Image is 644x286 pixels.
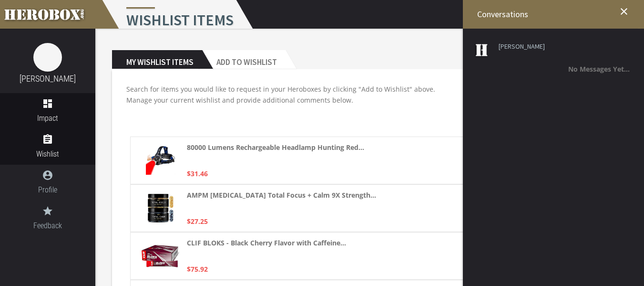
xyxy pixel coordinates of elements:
p: $31.46 [187,168,208,179]
a: [PERSON_NAME] [20,74,76,84]
strong: CLIF BLOKS - Black Cherry Flavor with Caffeine... [187,237,346,248]
b: No Messages Yet... [568,64,630,74]
h2: Add to Wishlist [202,50,286,69]
img: 71ohjRFLJgL._AC_UL320_.jpg [142,245,180,267]
img: image [33,43,62,72]
a: [PERSON_NAME] [499,43,623,50]
img: 61gp6tihluL._AC_UL320_.jpg [146,146,175,175]
i: close [618,6,630,17]
p: $75.92 [187,264,208,275]
i: assignment [42,134,53,145]
li: [PERSON_NAME] No Messages Yet... [470,36,632,82]
h2: My Wishlist Items [112,50,202,69]
strong: 80000 Lumens Rechargeable Headlamp Hunting Red... [187,142,364,153]
strong: AMPM [MEDICAL_DATA] Total Focus + Calm 9X Strength... [187,190,376,201]
img: 81F8HdiO8zL._AC_UL320_.jpg [148,194,174,222]
p: Search for items you would like to request in your Heroboxes by clicking "Add to Wishlist" above.... [126,84,613,106]
span: Conversations [477,9,528,20]
p: $27.25 [187,216,208,227]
